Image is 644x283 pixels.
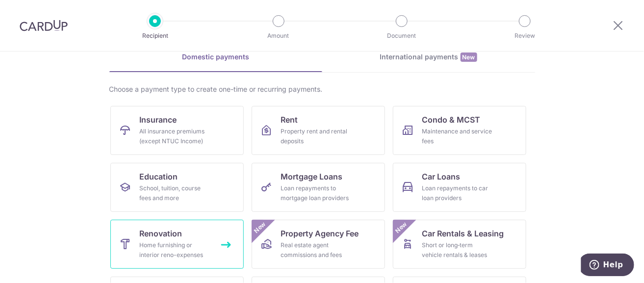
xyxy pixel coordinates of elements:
span: Car Loans [422,171,461,182]
a: Car LoansLoan repayments to car loan providers [393,163,526,212]
div: Choose a payment type to create one-time or recurring payments. [109,84,535,94]
span: Mortgage Loans [281,171,343,182]
p: Review [489,31,561,41]
a: Mortgage LoansLoan repayments to mortgage loan providers [252,163,385,212]
div: Real estate agent commissions and fees [281,240,352,260]
span: New [393,220,409,236]
a: Car Rentals & LeasingShort or long‑term vehicle rentals & leasesNew [393,220,526,269]
div: All insurance premiums (except NTUC Income) [140,127,210,146]
div: Loan repayments to mortgage loan providers [281,183,352,203]
a: RenovationHome furnishing or interior reno-expenses [110,220,244,269]
span: Renovation [140,228,182,239]
span: Car Rentals & Leasing [422,228,504,239]
div: Property rent and rental deposits [281,127,352,146]
span: New [461,52,477,62]
div: School, tuition, course fees and more [140,183,210,203]
span: New [252,220,268,236]
span: Insurance [140,114,177,126]
span: Rent [281,114,298,126]
div: Domestic payments [109,52,322,62]
div: Short or long‑term vehicle rentals & leases [422,240,493,260]
iframe: Opens a widget where you can find more information [581,254,634,278]
span: Condo & MCST [422,114,481,126]
a: RentProperty rent and rental deposits [252,106,385,155]
a: Condo & MCSTMaintenance and service fees [393,106,526,155]
p: Amount [242,31,315,41]
div: Loan repayments to car loan providers [422,183,493,203]
a: InsuranceAll insurance premiums (except NTUC Income) [110,106,244,155]
span: Help [22,7,42,16]
div: Maintenance and service fees [422,127,493,146]
div: Home furnishing or interior reno-expenses [140,240,210,260]
img: CardUp [20,20,68,31]
p: Document [365,31,438,41]
a: EducationSchool, tuition, course fees and more [110,163,244,212]
a: Property Agency FeeReal estate agent commissions and feesNew [252,220,385,269]
span: Property Agency Fee [281,228,359,239]
p: Recipient [119,31,191,41]
div: International payments [322,52,535,62]
span: Education [140,171,178,182]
